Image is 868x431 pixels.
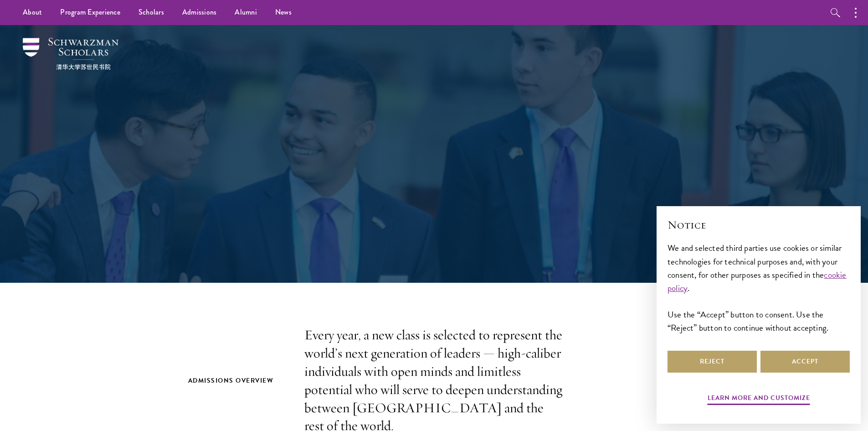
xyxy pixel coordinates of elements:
[668,268,847,295] a: cookie policy
[708,392,810,406] button: Learn more and customize
[668,351,757,373] button: Reject
[188,375,286,386] h2: Admissions Overview
[760,351,850,373] button: Accept
[668,217,850,233] h2: Notice
[23,38,118,70] img: Schwarzman Scholars
[668,241,850,334] div: We and selected third parties use cookies or similar technologies for technical purposes and, wit...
